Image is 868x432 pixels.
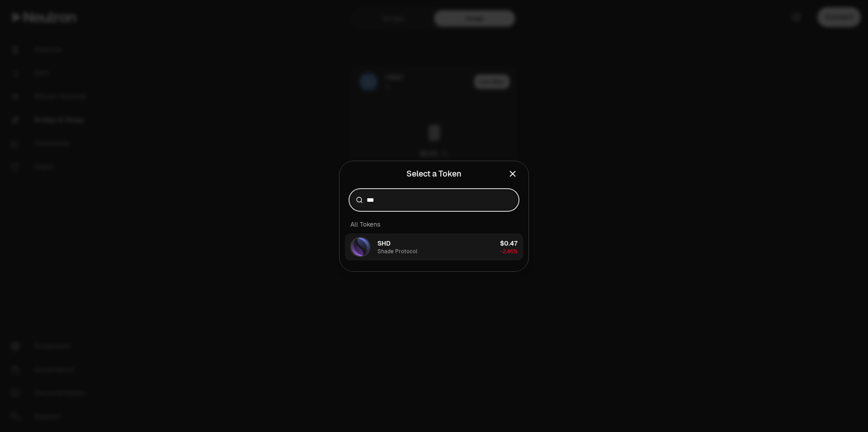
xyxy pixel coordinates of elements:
span: SHD [377,239,391,248]
button: SHD LogoSHDShade Protocol$0.47-2.46% [345,233,523,260]
div: Shade Protocol [377,248,417,255]
span: -2.46% [500,248,518,255]
div: All Tokens [345,215,523,233]
button: Close [508,167,518,180]
div: $0.47 [500,239,518,248]
img: SHD Logo [351,238,369,256]
div: Select a Token [406,167,462,180]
